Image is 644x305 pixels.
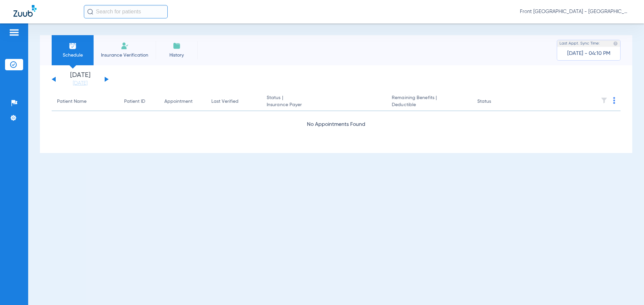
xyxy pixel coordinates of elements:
a: [DATE] [60,80,100,87]
div: No Appointments Found [52,121,621,129]
span: [DATE] - 04:10 PM [567,50,610,57]
img: group-dot-blue.svg [613,97,615,104]
div: Last Verified [211,98,238,105]
th: Status [472,92,517,111]
th: Status | [261,92,386,111]
span: Last Appt. Sync Time: [559,40,600,47]
span: Insurance Verification [99,52,151,59]
img: Zuub Logo [13,5,37,17]
div: Patient Name [57,98,113,105]
iframe: Chat Widget [610,273,644,305]
span: Insurance Payer [267,101,381,108]
input: Search for patients [84,5,168,18]
img: hamburger-icon [9,28,19,36]
img: Search Icon [87,9,93,15]
img: Manual Insurance Verification [121,42,129,50]
div: Appointment [164,98,193,105]
img: History [173,42,181,50]
img: filter.svg [601,97,607,104]
img: Schedule [69,42,77,50]
div: Patient ID [124,98,145,105]
th: Remaining Benefits | [386,92,472,111]
span: History [161,52,193,59]
div: Appointment [164,98,201,105]
span: Schedule [57,52,89,59]
span: Front [GEOGRAPHIC_DATA] - [GEOGRAPHIC_DATA] | My Community Dental Centers [520,8,631,15]
div: Last Verified [211,98,256,105]
div: Patient ID [124,98,154,105]
img: last sync help info [613,41,618,46]
div: Patient Name [57,98,87,105]
li: [DATE] [60,72,100,87]
span: Deductible [392,101,466,108]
